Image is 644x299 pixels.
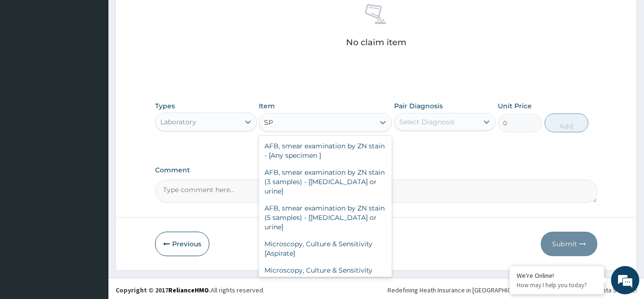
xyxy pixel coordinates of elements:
[346,38,406,47] p: No claim item
[498,101,532,111] label: Unit Price
[259,200,392,235] div: AFB, smear examination by ZN stain (5 samples) - [[MEDICAL_DATA] or urine]
[17,47,38,71] img: d_794563401_company_1708531726252_794563401
[259,137,392,164] div: AFB, smear examination by ZN stain - [Any specimen ]
[399,117,454,127] div: Select Diagnosis
[388,285,637,295] div: Redefining Heath Insurance in [GEOGRAPHIC_DATA] using Telemedicine and Data Science!
[155,102,175,110] label: Types
[155,166,597,174] label: Comment
[541,232,597,256] button: Submit
[5,199,180,232] textarea: Type your message and hit 'Enter'
[517,281,597,289] p: How may I help you today?
[259,101,275,111] label: Item
[155,232,209,256] button: Previous
[517,271,597,280] div: We're Online!
[259,164,392,200] div: AFB, smear examination by ZN stain (3 samples) - [[MEDICAL_DATA] or urine]
[545,113,589,132] button: Add
[394,101,443,111] label: Pair Diagnosis
[155,5,177,27] div: Minimize live chat window
[116,286,211,294] strong: Copyright © 2017 .
[168,286,209,294] a: RelianceHMO
[160,117,196,127] div: Laboratory
[49,53,158,65] div: Chat with us now
[259,235,392,262] div: Microscopy, Culture & Sensitivity [Aspirate]
[259,262,392,288] div: Microscopy, Culture & Sensitivity [[MEDICAL_DATA]]
[55,89,130,185] span: We're online!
